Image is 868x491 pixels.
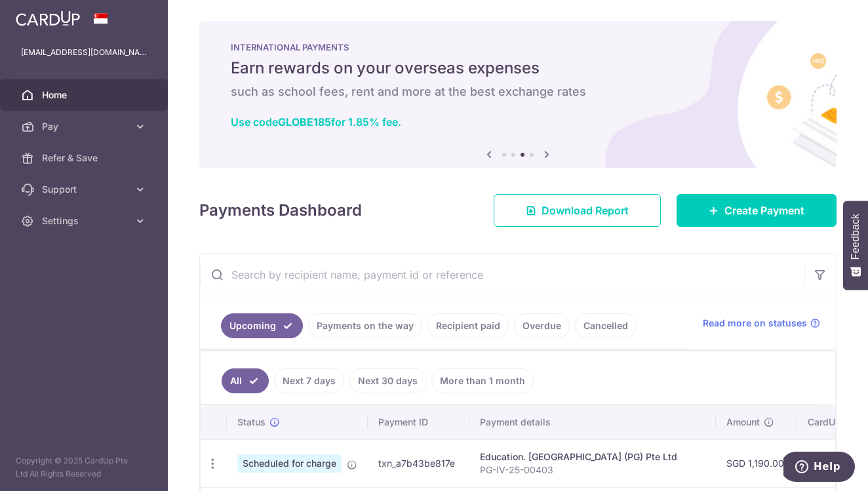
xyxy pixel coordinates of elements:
[199,21,837,168] img: International Payment Banner
[368,439,469,487] td: txn_a7b43be817e
[726,416,760,429] span: Amount
[231,42,805,52] p: INTERNATIONAL PAYMENTS
[42,151,128,165] span: Refer & Save
[480,463,705,477] p: PG-IV-25-00403
[21,46,147,59] p: [EMAIL_ADDRESS][DOMAIN_NAME]
[703,317,807,330] span: Read more on statuses
[427,313,509,338] a: Recipient paid
[42,120,128,133] span: Pay
[808,416,858,429] span: CardUp fee
[349,368,426,393] a: Next 30 days
[480,450,705,463] div: Education. [GEOGRAPHIC_DATA] (PG) Pte Ltd
[237,416,266,429] span: Status
[231,84,805,100] h6: such as school fees, rent and more at the best exchange rates
[575,313,637,338] a: Cancelled
[850,214,861,260] span: Feedback
[724,203,804,218] span: Create Payment
[542,203,629,218] span: Download Report
[199,199,362,222] h4: Payments Dashboard
[16,10,80,26] img: CardUp
[42,214,128,227] span: Settings
[469,405,716,439] th: Payment details
[274,368,344,393] a: Next 7 days
[677,194,837,227] a: Create Payment
[222,368,269,393] a: All
[278,115,331,128] b: GLOBE185
[494,194,661,227] a: Download Report
[231,115,401,128] a: Use codeGLOBE185for 1.85% fee.
[231,58,805,79] h5: Earn rewards on your overseas expenses
[221,313,303,338] a: Upcoming
[200,254,804,296] input: Search by recipient name, payment id or reference
[514,313,570,338] a: Overdue
[783,452,855,484] iframe: Opens a widget where you can find more information
[237,454,342,473] span: Scheduled for charge
[42,183,128,196] span: Support
[42,88,128,102] span: Home
[308,313,422,338] a: Payments on the way
[843,201,868,290] button: Feedback - Show survey
[431,368,534,393] a: More than 1 month
[703,317,820,330] a: Read more on statuses
[368,405,469,439] th: Payment ID
[716,439,797,487] td: SGD 1,190.00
